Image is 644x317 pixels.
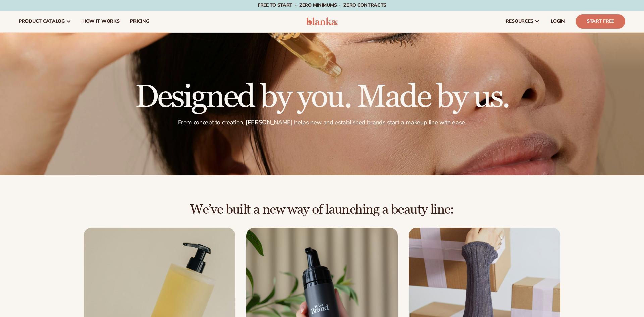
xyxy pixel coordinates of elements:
span: Free to start · ZERO minimums · ZERO contracts [258,2,386,8]
a: LOGIN [545,11,570,32]
img: logo [306,17,338,25]
a: resources [500,11,545,32]
a: Start Free [576,14,625,29]
h1: Designed by you. Made by us. [135,81,509,113]
a: product catalog [13,11,77,32]
span: LOGIN [551,19,565,24]
h2: We’ve built a new way of launching a beauty line: [19,202,625,217]
span: How It Works [82,19,120,24]
p: From concept to creation, [PERSON_NAME] helps new and established brands start a makeup line with... [135,119,509,126]
a: pricing [125,11,154,32]
span: product catalog [19,19,65,24]
span: pricing [130,19,149,24]
a: How It Works [77,11,125,32]
span: resources [506,19,533,24]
